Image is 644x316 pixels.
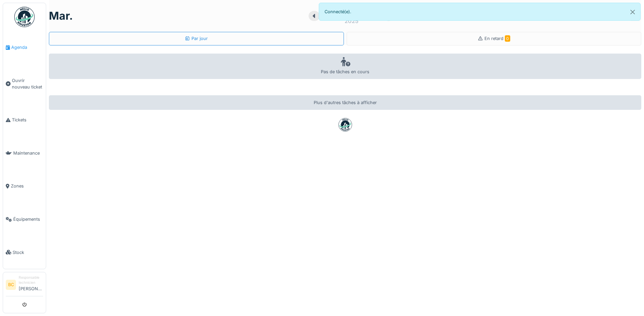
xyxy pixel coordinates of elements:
div: Pas de tâches en cours [49,54,641,79]
button: Close [625,3,640,21]
a: Zones [3,170,46,203]
span: Maintenance [13,150,43,156]
div: Par jour [185,35,208,42]
div: Plus d'autres tâches à afficher [49,95,641,110]
div: 2025 [345,17,358,25]
a: Stock [3,236,46,269]
span: Zones [11,183,43,189]
img: badge-BVDL4wpA.svg [338,118,352,132]
span: Agenda [11,44,43,51]
a: Tickets [3,103,46,137]
span: Ouvrir nouveau ticket [12,77,43,90]
span: En retard [484,36,510,41]
a: Agenda [3,31,46,64]
li: [PERSON_NAME] [19,275,43,295]
span: 0 [505,35,510,42]
a: BC Responsable technicien[PERSON_NAME] [6,275,43,296]
div: Connecté(e). [319,3,641,21]
a: Équipements [3,203,46,236]
span: Stock [13,249,43,256]
img: Badge_color-CXgf-gQk.svg [14,7,35,27]
div: Responsable technicien [19,275,43,285]
h1: mar. [49,9,73,22]
a: Maintenance [3,137,46,170]
a: Ouvrir nouveau ticket [3,64,46,104]
span: Tickets [12,117,43,123]
li: BC [6,280,16,290]
span: Équipements [13,216,43,222]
